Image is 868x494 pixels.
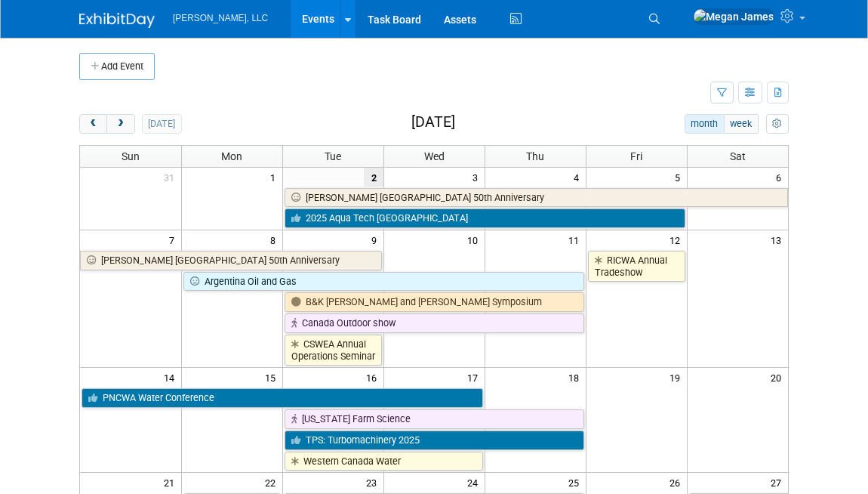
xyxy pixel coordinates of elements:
[567,368,586,387] span: 18
[668,473,687,492] span: 26
[769,230,788,249] span: 13
[769,368,788,387] span: 20
[724,114,759,134] button: week
[285,431,584,450] a: TPS: Turbomachinery 2025
[269,168,282,187] span: 1
[471,168,485,187] span: 3
[466,368,485,387] span: 17
[668,230,687,249] span: 12
[285,313,584,333] a: Canada Outdoor show
[411,114,455,131] h2: [DATE]
[285,452,483,471] a: Western Canada Water
[774,168,788,187] span: 6
[424,150,445,162] span: Wed
[285,409,584,429] a: [US_STATE] Farm Science
[364,168,383,187] span: 2
[80,251,382,270] a: [PERSON_NAME] [GEOGRAPHIC_DATA] 50th Anniversary
[673,168,687,187] span: 5
[693,8,774,25] img: Megan James
[162,368,181,387] span: 14
[766,114,789,134] button: myCustomButton
[79,114,107,134] button: prev
[365,368,383,387] span: 16
[769,473,788,492] span: 27
[567,230,586,249] span: 11
[79,13,155,28] img: ExhibitDay
[168,230,181,249] span: 7
[685,114,725,134] button: month
[173,13,268,23] span: [PERSON_NAME], LLC
[588,251,685,282] a: RICWA Annual Tradeshow
[325,150,341,162] span: Tue
[285,188,789,208] a: [PERSON_NAME] [GEOGRAPHIC_DATA] 50th Anniversary
[572,168,586,187] span: 4
[730,150,746,162] span: Sat
[122,150,140,162] span: Sun
[526,150,544,162] span: Thu
[263,473,282,492] span: 22
[466,473,485,492] span: 24
[106,114,134,134] button: next
[567,473,586,492] span: 25
[668,368,687,387] span: 19
[365,473,383,492] span: 23
[162,473,181,492] span: 21
[370,230,383,249] span: 9
[285,292,584,312] a: B&K [PERSON_NAME] and [PERSON_NAME] Symposium
[79,53,155,80] button: Add Event
[263,368,282,387] span: 15
[82,388,483,408] a: PNCWA Water Conference
[466,230,485,249] span: 10
[183,272,584,292] a: Argentina Oil and Gas
[269,230,282,249] span: 8
[221,150,242,162] span: Mon
[142,114,182,134] button: [DATE]
[285,335,382,366] a: CSWEA Annual Operations Seminar
[162,168,181,187] span: 31
[630,150,642,162] span: Fri
[772,119,782,129] i: Personalize Calendar
[285,208,685,228] a: 2025 Aqua Tech [GEOGRAPHIC_DATA]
